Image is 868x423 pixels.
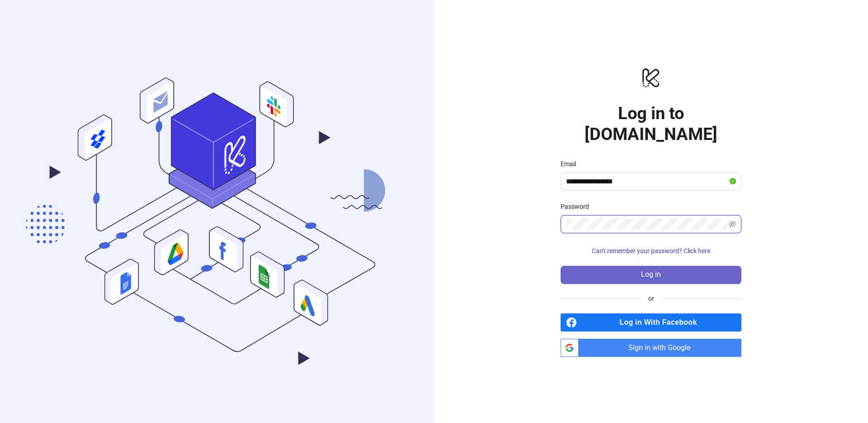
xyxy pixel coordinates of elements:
span: Log in [641,270,661,279]
button: Log in [561,266,741,284]
h1: Log in to [DOMAIN_NAME] [561,103,741,144]
span: Log in With Facebook [580,313,741,332]
a: Can't remember your password? Click here [561,247,741,255]
label: Email [561,159,582,169]
span: or [641,293,661,303]
span: Sign in with Google [582,339,741,357]
input: Email [566,176,728,187]
a: Log in With Facebook [561,313,741,332]
label: Password [561,202,595,211]
span: Can't remember your password? Click here [592,247,710,255]
a: Sign in with Google [561,339,741,357]
span: eye-invisible [729,221,736,228]
input: Password [566,219,727,230]
button: Can't remember your password? Click here [561,244,741,259]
